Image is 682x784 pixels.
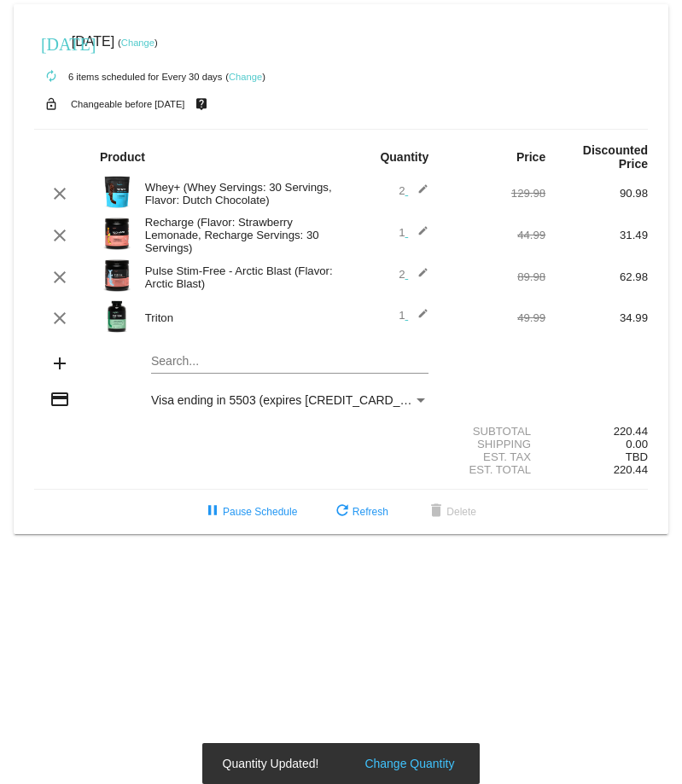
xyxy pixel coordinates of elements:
[41,32,61,53] mat-icon: [DATE]
[443,270,545,283] div: 89.98
[50,183,70,204] mat-icon: clear
[626,438,648,450] span: 0.00
[412,497,490,527] button: Delete
[443,229,545,241] div: 44.99
[100,175,134,209] img: Image-1-Carousel-Whey-2lb-Dutch-Chocolate-no-badge-Transp.png
[41,93,61,115] mat-icon: lock_open
[318,497,402,527] button: Refresh
[545,229,648,241] div: 31.49
[229,72,262,82] a: Change
[443,311,545,324] div: 49.99
[583,143,648,171] strong: Discounted Price
[118,38,158,48] small: ( )
[50,389,70,409] mat-icon: credit_card
[137,311,341,324] div: Triton
[443,438,545,450] div: Shipping
[100,299,134,334] img: Image-1-Carousel-Triton-Transp.png
[191,93,212,115] mat-icon: live_help
[545,270,648,283] div: 62.98
[34,72,222,82] small: 6 items scheduled for Every 30 days
[41,67,61,87] mat-icon: autorenew
[137,264,341,290] div: Pulse Stim-Free - Arctic Blast (Flavor: Arctic Blast)
[545,187,648,200] div: 90.98
[626,450,648,463] span: TBD
[380,150,428,164] strong: Quantity
[614,463,648,476] span: 220.44
[151,393,428,407] mat-select: Payment Method
[332,506,388,518] span: Refresh
[50,308,70,328] mat-icon: clear
[225,72,265,82] small: ( )
[189,497,311,527] button: Pause Schedule
[516,150,545,164] strong: Price
[399,226,428,239] span: 1
[443,463,545,476] div: Est. Total
[359,755,459,772] button: Change Quantity
[137,216,341,254] div: Recharge (Flavor: Strawberry Lemonade, Recharge Servings: 30 Servings)
[399,268,428,281] span: 2
[426,506,476,518] span: Delete
[50,225,70,246] mat-icon: clear
[71,99,185,109] small: Changeable before [DATE]
[151,355,428,369] input: Search...
[426,502,446,522] mat-icon: delete
[443,450,545,463] div: Est. Tax
[223,755,460,772] simple-snack-bar: Quantity Updated!
[443,425,545,438] div: Subtotal
[121,38,154,48] a: Change
[408,308,428,328] mat-icon: edit
[100,258,134,293] img: PulseSF-20S-Arctic-Blast-1000x1000-Transp-Roman-Berezecky.png
[100,217,134,251] img: Image-1-Carousel-Recharge30S-Strw-Lemonade-Transp.png
[137,181,341,206] div: Whey+ (Whey Servings: 30 Servings, Flavor: Dutch Chocolate)
[50,267,70,287] mat-icon: clear
[202,502,223,522] mat-icon: pause
[151,393,437,407] span: Visa ending in 5503 (expires [CREDIT_CARD_DATA])
[399,309,428,322] span: 1
[100,150,145,164] strong: Product
[443,187,545,200] div: 129.98
[332,502,353,522] mat-icon: refresh
[399,184,428,197] span: 2
[50,353,70,374] mat-icon: add
[202,506,297,518] span: Pause Schedule
[408,225,428,246] mat-icon: edit
[408,183,428,204] mat-icon: edit
[545,311,648,324] div: 34.99
[545,425,648,438] div: 220.44
[408,267,428,287] mat-icon: edit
